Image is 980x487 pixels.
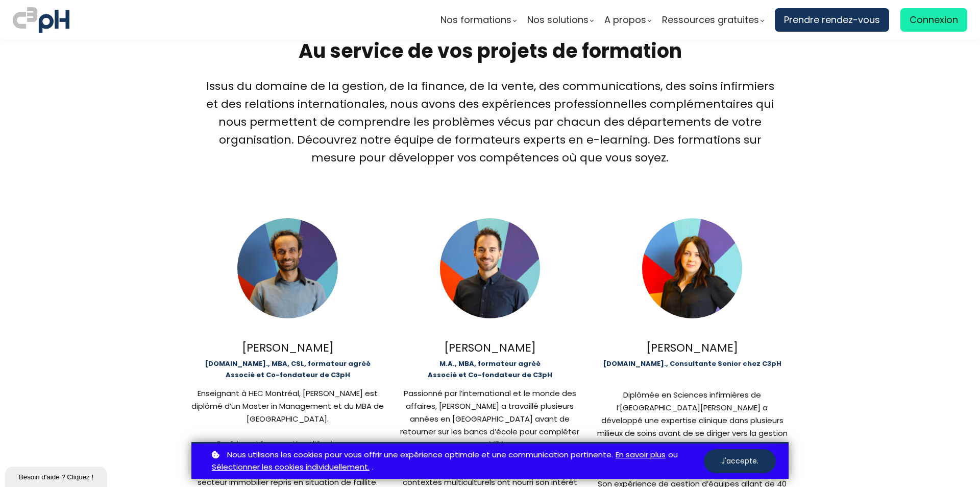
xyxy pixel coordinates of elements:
[775,8,889,32] a: Prendre rendez-vous
[900,8,967,32] a: Connexion
[428,359,552,380] b: M.A., MBA, formateur agréé Associé et Co-fondateur de C3pH
[662,12,759,28] span: Ressources gratuites
[910,12,958,28] span: Connexion
[440,12,511,28] span: Nos formations
[209,449,704,474] p: ou .
[603,359,781,368] b: [DOMAIN_NAME]., Consultante Senior chez C3pH
[13,5,69,35] img: logo C3PH
[212,461,370,474] a: Sélectionner les cookies individuellement.
[784,12,880,28] span: Prendre rendez-vous
[5,465,109,487] iframe: chat widget
[227,449,613,461] span: Nous utilisons les cookies pour vous offrir une expérience optimale et une communication pertinente.
[596,389,788,477] div: Diplômée en Sciences infirmières de l’[GEOGRAPHIC_DATA][PERSON_NAME] a développé une expertise cl...
[394,387,586,451] div: Passionné par l’international et le monde des affaires, [PERSON_NAME] a travaillé plusieurs année...
[191,339,384,357] div: [PERSON_NAME]
[527,12,589,28] span: Nos solutions
[616,449,666,461] a: En savoir plus
[596,339,788,357] div: [PERSON_NAME]
[204,38,776,64] h2: Au service de vos projets de formation
[204,77,776,167] div: Issus du domaine de la gestion, de la finance, de la vente, des communications, des soins infirmi...
[704,449,776,473] button: J'accepte.
[205,359,371,380] b: [DOMAIN_NAME]., MBA, CSL, formateur agréé Associé et Co-fondateur de C3pH
[394,339,586,357] div: [PERSON_NAME]
[604,12,646,28] span: A propos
